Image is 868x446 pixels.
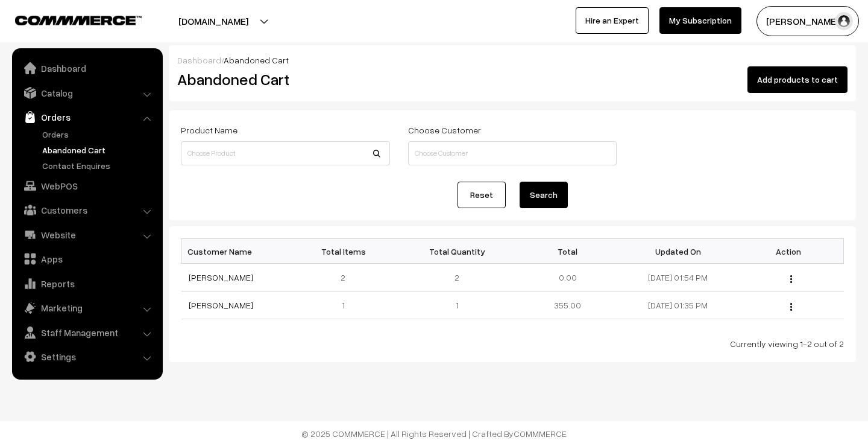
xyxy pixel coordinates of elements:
[292,239,402,264] th: Total Items
[15,248,159,270] a: Apps
[514,428,567,439] a: COMMMERCE
[659,7,741,34] a: My Subscription
[39,159,159,172] a: Contact Enquires
[15,12,121,27] a: COMMMERCE
[623,291,733,319] td: [DATE] 01:35 PM
[15,175,159,197] a: WebPOS
[181,337,844,350] div: Currently viewing 1-2 out of 2
[520,182,568,208] button: Search
[835,12,853,30] img: user
[756,6,859,36] button: [PERSON_NAME]…
[512,291,623,319] td: 355.00
[39,144,159,156] a: Abandoned Cart
[177,55,221,65] a: Dashboard
[15,106,159,128] a: Orders
[790,275,792,283] img: Menu
[292,291,402,319] td: 1
[15,297,159,319] a: Marketing
[177,54,848,66] div: /
[39,128,159,141] a: Orders
[512,239,623,264] th: Total
[224,55,289,65] span: Abandoned Cart
[402,239,512,264] th: Total Quantity
[408,141,617,165] input: Choose Customer
[189,272,253,282] a: [PERSON_NAME]
[623,239,733,264] th: Updated On
[408,124,481,136] label: Choose Customer
[747,66,848,93] button: Add products to cart
[15,82,159,104] a: Catalog
[15,57,159,79] a: Dashboard
[292,264,402,291] td: 2
[623,264,733,291] td: [DATE] 01:54 PM
[181,141,390,165] input: Choose Product
[181,124,237,136] label: Product Name
[458,182,506,208] a: Reset
[733,239,843,264] th: Action
[15,16,142,25] img: COMMMERCE
[189,300,253,310] a: [PERSON_NAME]
[512,264,623,291] td: 0.00
[790,303,792,311] img: Menu
[181,239,292,264] th: Customer Name
[15,224,159,246] a: Website
[15,346,159,368] a: Settings
[177,70,389,89] h2: Abandoned Cart
[402,291,512,319] td: 1
[15,199,159,221] a: Customers
[136,6,291,36] button: [DOMAIN_NAME]
[576,7,649,34] a: Hire an Expert
[15,273,159,295] a: Reports
[402,264,512,291] td: 2
[15,322,159,343] a: Staff Management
